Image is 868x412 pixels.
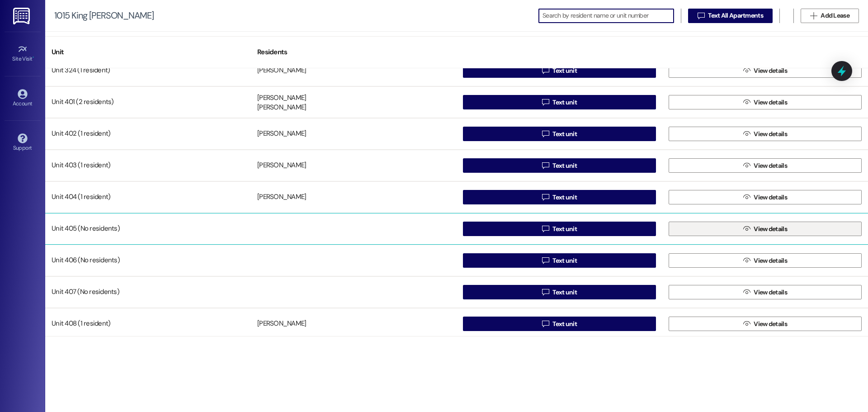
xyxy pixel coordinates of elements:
button: View details [669,285,862,299]
span: Text unit [552,224,577,234]
i:  [542,225,549,232]
button: View details [669,95,862,109]
div: Residents [251,41,457,63]
div: [PERSON_NAME] [257,161,306,170]
button: Text All Apartments [688,9,773,23]
button: Text unit [463,285,656,299]
div: Unit [45,41,251,63]
span: Text unit [552,66,577,76]
i:  [743,194,750,201]
div: [PERSON_NAME] [257,66,306,76]
span: Text unit [552,256,577,265]
i:  [743,130,750,137]
span: View details [754,98,787,107]
span: Text unit [552,129,577,139]
button: View details [669,253,862,268]
button: Text unit [463,317,656,331]
button: Text unit [463,190,656,204]
div: Unit 405 (No residents) [45,220,251,238]
div: Unit 403 (1 resident) [45,156,251,175]
span: Text unit [552,319,577,329]
button: View details [669,127,862,141]
button: View details [669,63,862,78]
a: Account [5,86,41,111]
button: Text unit [463,253,656,268]
i:  [542,130,549,137]
span: View details [754,224,787,234]
div: 1015 King [PERSON_NAME] [54,11,154,20]
div: Unit 324 (1 resident) [45,62,251,80]
div: [PERSON_NAME] [257,93,306,103]
a: Site Visit • [5,42,41,66]
i:  [743,162,750,169]
div: Unit 406 (No residents) [45,251,251,270]
span: View details [754,288,787,297]
i:  [542,320,549,327]
div: Unit 402 (1 resident) [45,125,251,143]
button: View details [669,222,862,236]
i:  [743,99,750,106]
span: Text unit [552,161,577,170]
button: View details [669,190,862,204]
span: Text unit [552,193,577,202]
span: View details [754,256,787,265]
i:  [743,67,750,74]
i:  [542,289,549,296]
div: [PERSON_NAME] [257,319,306,329]
span: View details [754,193,787,202]
div: Unit 404 (1 resident) [45,188,251,206]
button: Text unit [463,127,656,141]
button: Text unit [463,222,656,236]
div: Unit 408 (1 resident) [45,315,251,333]
i:  [743,320,750,327]
div: Unit 401 (2 residents) [45,93,251,111]
button: View details [669,158,862,173]
span: View details [754,319,787,329]
img: ResiDesk Logo [13,8,32,24]
span: Add Lease [821,11,849,20]
i:  [542,194,549,201]
i:  [698,12,704,19]
i:  [542,67,549,74]
i:  [743,257,750,264]
div: [PERSON_NAME] [257,129,306,139]
i:  [542,257,549,264]
span: View details [754,161,787,170]
i:  [542,162,549,169]
i:  [542,99,549,106]
i:  [743,289,750,296]
button: Text unit [463,95,656,109]
a: Support [5,131,41,155]
span: View details [754,66,787,76]
i:  [810,12,817,19]
span: Text All Apartments [708,11,763,20]
div: [PERSON_NAME] [257,193,306,202]
button: Add Lease [801,9,859,23]
i:  [743,225,750,232]
button: Text unit [463,158,656,173]
input: Search by resident name or unit number [542,9,674,22]
span: • [33,54,34,61]
div: [PERSON_NAME] [257,103,306,113]
span: Text unit [552,98,577,107]
button: View details [669,317,862,331]
button: Text unit [463,63,656,78]
span: Text unit [552,288,577,297]
div: Unit 407 (No residents) [45,283,251,301]
span: View details [754,129,787,139]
